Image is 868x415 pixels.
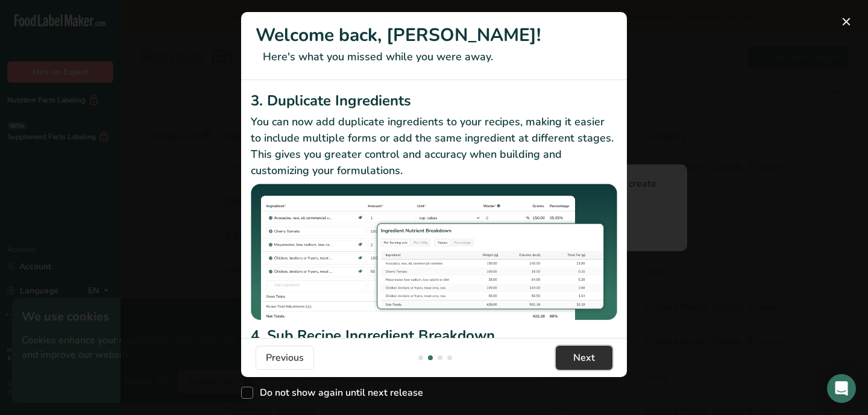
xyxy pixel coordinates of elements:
button: Next [556,346,612,370]
p: Here's what you missed while you were away. [256,49,612,65]
h1: Welcome back, [PERSON_NAME]! [256,22,612,49]
button: Previous [256,346,314,370]
div: Open Intercom Messenger [827,374,856,403]
h2: 4. Sub Recipe Ingredient Breakdown [251,325,617,346]
span: Do not show again until next release [253,387,423,399]
h2: 3. Duplicate Ingredients [251,90,617,111]
span: Previous [266,351,304,365]
img: Duplicate Ingredients [251,184,617,320]
p: You can now add duplicate ingredients to your recipes, making it easier to include multiple forms... [251,114,617,179]
span: Next [573,351,595,365]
